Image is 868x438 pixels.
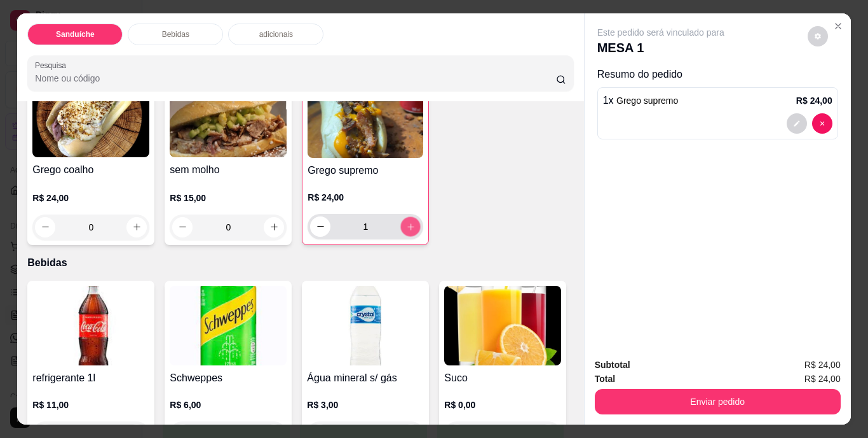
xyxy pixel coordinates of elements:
h4: refrigerante 1l [32,371,149,386]
button: decrease-product-quantity [812,113,832,134]
span: Grego supremo [616,95,678,106]
button: Close [828,16,848,36]
button: decrease-product-quantity [172,217,193,237]
p: R$ 15,00 [170,192,287,204]
p: R$ 24,00 [796,94,832,107]
p: R$ 11,00 [32,399,149,411]
button: decrease-product-quantity [310,216,330,237]
p: Este pedido será vinculado para [597,26,724,39]
label: Pesquisa [35,60,71,71]
h4: sem molho [170,162,287,178]
input: Pesquisa [35,72,556,85]
button: decrease-product-quantity [35,217,55,237]
img: product-image [32,78,149,157]
h4: Schweppes [170,371,287,386]
button: decrease-product-quantity [787,113,807,134]
button: decrease-product-quantity [808,26,828,46]
p: MESA 1 [597,39,724,57]
strong: Subtotal [595,360,630,370]
p: adicionais [259,29,293,39]
button: increase-product-quantity [401,216,421,236]
p: R$ 24,00 [32,192,149,204]
span: R$ 24,00 [804,372,841,386]
button: Enviar pedido [595,389,841,414]
p: Resumo do pedido [597,67,838,82]
p: R$ 6,00 [170,399,287,411]
p: Sanduíche [56,29,95,39]
h4: Grego coalho [32,162,149,178]
p: 1 x [603,93,679,108]
p: R$ 24,00 [308,191,423,204]
button: increase-product-quantity [264,217,284,237]
img: product-image [170,286,287,365]
span: R$ 24,00 [804,358,841,372]
img: product-image [32,286,149,365]
strong: Total [595,374,615,384]
img: product-image [308,78,423,158]
p: Bebidas [27,255,573,271]
p: R$ 0,00 [444,399,561,411]
button: increase-product-quantity [126,217,147,237]
h4: Grego supremo [308,163,423,178]
h4: Suco [444,371,561,386]
img: product-image [307,286,424,365]
p: R$ 3,00 [307,399,424,411]
h4: Água mineral s/ gás [307,371,424,386]
p: Bebidas [162,29,189,39]
img: product-image [444,286,561,365]
img: product-image [170,78,287,157]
